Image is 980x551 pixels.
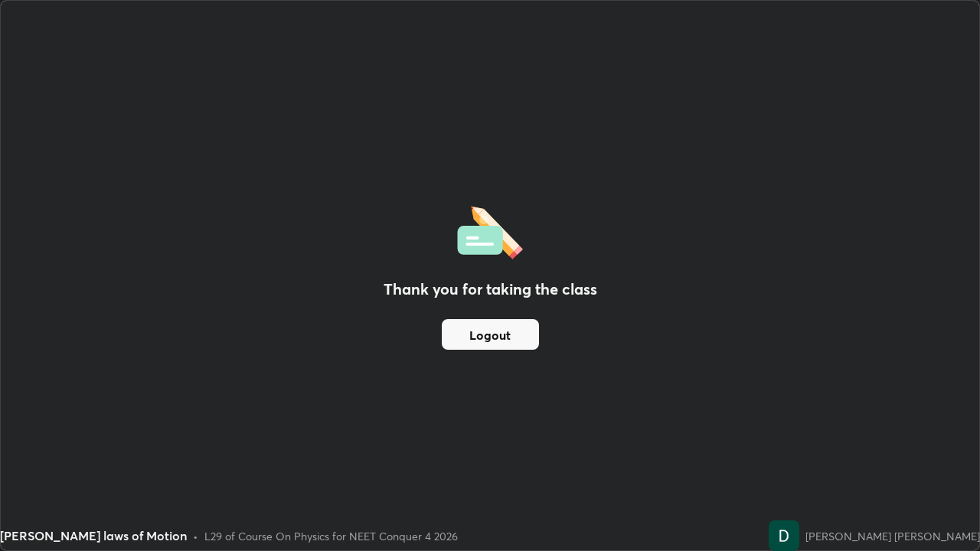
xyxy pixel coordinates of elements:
img: f073bd56f9384c8bb425639622a869c1.jpg [769,520,799,551]
img: offlineFeedback.1438e8b3.svg [457,201,523,259]
h2: Thank you for taking the class [384,278,597,301]
div: • [193,528,198,544]
div: [PERSON_NAME] [PERSON_NAME] [805,528,980,544]
button: Logout [442,319,539,350]
div: L29 of Course On Physics for NEET Conquer 4 2026 [204,528,458,544]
